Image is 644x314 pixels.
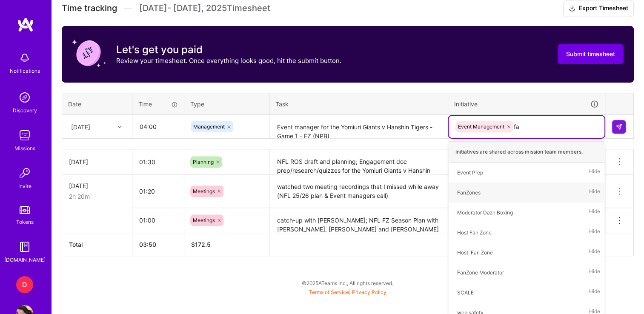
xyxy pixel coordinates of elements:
[615,123,622,130] img: Submit
[71,122,90,131] div: [DATE]
[558,44,624,64] button: Submit timesheet
[566,50,615,58] span: Submit timesheet
[589,167,600,178] span: Hide
[116,43,341,56] h3: Let's get you paid
[139,3,270,14] span: [DATE] - [DATE] , 2025 Timesheet
[62,93,132,115] th: Date
[132,209,184,231] input: HH:MM
[14,276,35,293] a: D
[17,17,34,32] img: logo
[133,115,183,138] input: HH:MM
[16,165,33,182] img: Invite
[309,289,349,295] a: Terms of Service
[132,180,184,203] input: HH:MM
[16,276,33,293] div: D
[72,36,106,70] img: coin
[16,217,34,226] div: Tokens
[184,93,269,115] th: Type
[4,255,46,264] div: [DOMAIN_NAME]
[589,247,600,258] span: Hide
[270,116,447,138] textarea: Event manager for the Yomiuri Giants v Hanshin Tigers - Game 1 - FZ (NPB)
[449,141,604,163] div: Initiatives are shared across mission team members.
[132,233,184,256] th: 03:50
[69,192,125,201] div: 2h 20m
[16,49,33,66] img: bell
[69,181,125,190] div: [DATE]
[138,100,178,108] div: Time
[13,106,37,115] div: Discovery
[457,248,493,257] div: Host: Fan Zone
[69,157,125,166] div: [DATE]
[569,4,575,13] i: icon Download
[270,209,447,232] textarea: catch-up with [PERSON_NAME]; NFL FZ Season Plan with [PERSON_NAME], [PERSON_NAME] and [PERSON_NAME]
[458,123,504,130] span: Event Management
[62,233,132,256] th: Total
[589,287,600,298] span: Hide
[193,217,215,223] span: Meetings
[10,66,40,75] div: Notifications
[457,228,492,237] div: Host Fan Zone
[51,272,644,294] div: © 2025 ATeams Inc., All rights reserved.
[117,125,122,129] i: icon Chevron
[457,208,513,217] div: Moderator Dazn Boxing
[589,267,600,278] span: Hide
[457,168,483,177] div: Event Prep
[16,238,33,255] img: guide book
[589,207,600,218] span: Hide
[16,127,33,144] img: teamwork
[589,187,600,198] span: Hide
[62,3,117,14] span: Time tracking
[457,288,474,297] div: SCALE
[20,206,30,214] img: tokens
[14,144,35,153] div: Missions
[18,182,31,191] div: Invite
[457,268,504,277] div: FanZone Moderator
[309,289,386,295] span: |
[193,188,215,194] span: Meetings
[132,151,184,173] input: HH:MM
[457,188,481,197] div: FanZones
[270,150,447,174] textarea: NFL ROS draft and planning; Engagement doc prep/research/quizzes for the Yomiuri Giants v Hanshin...
[352,289,386,295] a: Privacy Policy
[16,89,33,106] img: discovery
[193,159,214,165] span: Planning
[193,123,225,130] span: Management
[116,56,341,65] p: Review your timesheet. Once everything looks good, hit the submit button.
[191,241,211,248] span: $ 172.5
[270,175,447,207] textarea: watched two meeting recordings that I missed while away (NFL 25/26 plan & Event managers call)
[589,227,600,238] span: Hide
[612,120,627,134] div: null
[269,93,448,115] th: Task
[454,99,599,109] div: Initiative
